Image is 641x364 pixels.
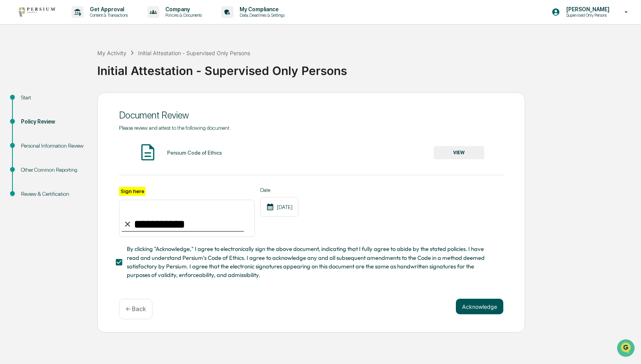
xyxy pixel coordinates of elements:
div: [DATE] [260,197,298,217]
p: Policies & Documents [159,12,206,18]
button: Start new chat [132,62,142,71]
p: My Compliance [233,6,289,12]
iframe: Open customer support [616,338,637,359]
div: 🖐️ [8,99,14,105]
div: Review & Certification [21,190,85,198]
span: By clicking "Acknowledge," I agree to electronically sign the above document, indicating that I f... [127,245,497,279]
div: 🔎 [8,113,14,120]
div: Personal Information Review [21,142,85,150]
div: Start new chat [26,59,128,67]
img: 1746055101610-c473b297-6a78-478c-a979-82029cc54cd1 [8,59,22,73]
span: Data Lookup [16,113,49,120]
span: Pylon [77,132,94,138]
p: Supervised Only Persons [560,12,613,18]
label: Sign here [119,187,145,196]
p: Content & Transactions [84,12,132,18]
div: Initial Attestation - Supervised Only Persons [138,50,250,56]
a: 🗄️Attestations [53,95,100,109]
p: ← Back [126,305,146,313]
div: 🗄️ [56,99,63,105]
label: Date [260,187,298,193]
input: Clear [20,35,128,44]
span: Preclearance [16,98,50,106]
img: logo [19,7,56,17]
div: Persium Code of Ethics [167,150,222,156]
a: Powered byPylon [55,131,94,138]
p: Company [159,6,206,12]
a: 🔎Data Lookup [5,110,52,124]
div: Start [21,94,85,102]
a: 🖐️Preclearance [5,95,53,109]
div: My Activity [97,50,126,56]
img: Document Icon [138,143,158,162]
p: How can we help? [8,16,142,29]
div: Document Review [119,110,503,121]
span: Please review and attest to the following document. [119,125,231,131]
p: Get Approval [84,6,132,12]
div: Other Common Reporting [21,166,85,174]
button: Acknowledge [456,299,503,314]
button: VIEW [434,146,484,159]
p: [PERSON_NAME] [560,6,613,12]
div: Policy Review [21,118,85,126]
div: Initial Attestation - Supervised Only Persons [97,57,637,78]
div: We're available if you need us! [26,67,98,73]
p: Data, Deadlines & Settings [233,12,289,18]
span: Attestations [64,98,96,106]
